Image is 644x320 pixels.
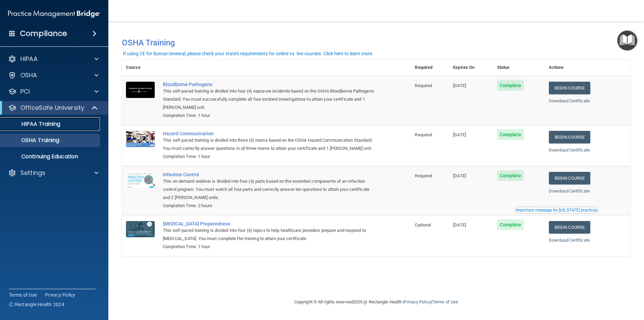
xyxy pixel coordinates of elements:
a: Terms of Use [432,299,458,304]
span: Optional [415,222,431,227]
span: Required [415,83,432,88]
a: Begin Course [549,172,590,184]
a: Begin Course [549,221,590,234]
span: [DATE] [453,83,466,88]
div: Important message for [US_STATE] practices [516,208,597,212]
a: Terms of Use [9,292,37,298]
p: OfficeSafe University [20,104,84,112]
a: OSHA [8,71,99,79]
span: Required [415,173,432,178]
div: Completion Time: 1 hour [163,153,377,161]
a: OfficeSafe University [8,104,98,112]
a: Download Certificate [549,188,590,194]
h4: Compliance [20,29,67,38]
a: Begin Course [549,82,590,94]
th: Course [122,59,159,76]
div: Completion Time: 2 hours [163,202,377,210]
span: Complete [497,219,524,230]
div: This self-paced training is divided into four (4) topics to help healthcare providers prepare and... [163,226,377,243]
a: Begin Course [549,131,590,143]
span: [DATE] [453,132,466,137]
div: Completion Time: 1 hour [163,243,377,251]
button: If using CE for license renewal, please check your state's requirements for online vs. live cours... [122,50,374,57]
a: Settings [8,169,99,177]
span: [DATE] [453,173,466,178]
button: Open Resource Center [617,31,637,51]
a: Privacy Policy [404,299,431,304]
img: PMB logo [8,7,100,21]
a: Download Certificate [549,238,590,243]
p: OSHA Training [4,137,59,144]
span: Complete [497,129,524,140]
h4: OSHA Training [122,38,630,47]
div: This self-paced training is divided into four (4) exposure incidents based on the OSHA Bloodborne... [163,87,377,112]
p: Settings [20,169,45,177]
th: Actions [545,59,630,76]
a: [MEDICAL_DATA] Preparedness [163,221,377,226]
p: OSHA [20,71,37,79]
p: PCI [20,87,30,96]
div: Copyright © All rights reserved 2025 @ Rectangle Health | | [253,291,500,313]
button: Read this if you are a dental practitioner in the state of CA [515,207,598,214]
span: Ⓒ Rectangle Health 2024 [9,301,64,308]
div: If using CE for license renewal, please check your state's requirements for online vs. live cours... [123,51,373,56]
a: Infection Control [163,172,377,177]
span: Required [415,132,432,137]
a: Privacy Policy [45,292,76,298]
div: This self-paced training is divided into three (3) rooms based on the OSHA Hazard Communication S... [163,136,377,153]
p: Continuing Education [4,153,97,160]
iframe: Drift Widget Chat Controller [527,272,636,299]
a: Bloodborne Pathogens [163,82,377,87]
a: Download Certificate [549,147,590,153]
a: HIPAA [8,55,99,63]
div: This on-demand webinar is divided into four (4) parts based on the essential components of an inf... [163,177,377,202]
th: Status [493,59,545,76]
span: Complete [497,80,524,91]
a: Hazard Communication [163,131,377,136]
p: HIPAA [20,55,38,63]
div: Completion Time: 1 hour [163,112,377,120]
p: HIPAA Training [4,121,60,127]
a: PCI [8,87,99,96]
span: Complete [497,170,524,181]
th: Expires On [449,59,493,76]
span: [DATE] [453,222,466,227]
a: Download Certificate [549,98,590,103]
th: Required [411,59,449,76]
